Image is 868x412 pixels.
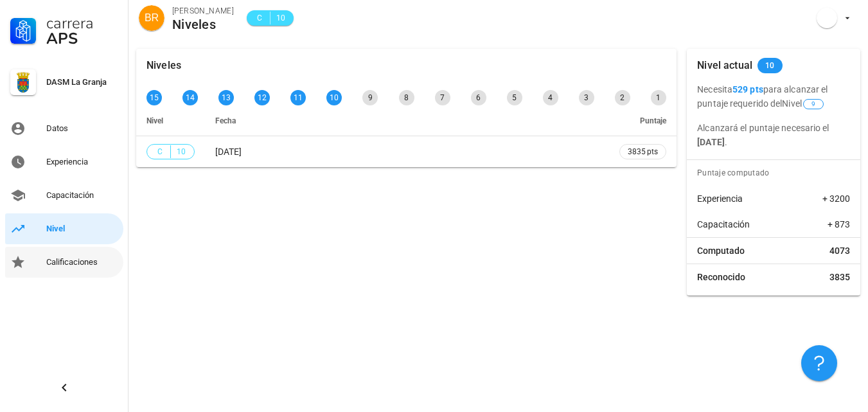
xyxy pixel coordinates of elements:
[507,90,522,105] div: 5
[46,123,118,134] div: Datos
[765,58,775,73] span: 10
[46,15,118,31] div: Carrera
[628,145,658,158] span: 3835 pts
[276,12,286,24] span: 10
[697,271,745,283] span: Reconocido
[828,218,850,231] span: + 873
[782,98,825,109] span: Nivel
[46,77,118,87] div: DASM La Granja
[692,160,860,186] div: Puntaje computado
[215,147,242,157] span: [DATE]
[182,90,198,105] div: 14
[543,90,558,105] div: 4
[615,90,630,105] div: 2
[215,116,236,125] span: Fecha
[817,8,837,28] div: avatar
[697,121,850,149] p: Alcanzará el puntaje necesario el .
[640,116,666,125] span: Puntaje
[829,271,850,283] span: 3835
[5,113,123,144] a: Datos
[146,49,181,82] div: Niveles
[155,145,165,158] span: C
[697,49,752,82] div: Nivel actual
[46,224,118,234] div: Nivel
[136,105,205,136] th: Nivel
[5,147,123,177] a: Experiencia
[290,90,306,105] div: 11
[609,105,677,136] th: Puntaje
[46,257,118,267] div: Calificaciones
[205,105,609,136] th: Fecha
[811,100,815,109] span: 9
[145,5,159,31] span: BR
[326,90,342,105] div: 10
[218,90,234,105] div: 13
[46,31,118,46] div: APS
[176,145,186,158] span: 10
[146,90,162,105] div: 15
[822,192,850,205] span: + 3200
[139,5,164,31] div: avatar
[172,17,234,31] div: Niveles
[5,247,123,278] a: Calificaciones
[435,90,450,105] div: 7
[732,84,763,94] b: 529 pts
[254,90,270,105] div: 12
[5,213,123,244] a: Nivel
[651,90,666,105] div: 1
[697,82,850,111] p: Necesita para alcanzar el puntaje requerido del
[254,12,265,24] span: C
[399,90,414,105] div: 8
[46,157,118,167] div: Experiencia
[829,244,850,257] span: 4073
[579,90,594,105] div: 3
[46,190,118,201] div: Capacitación
[471,90,486,105] div: 6
[697,218,750,231] span: Capacitación
[697,244,745,257] span: Computado
[172,4,234,17] div: [PERSON_NAME]
[697,192,743,205] span: Experiencia
[697,137,725,147] b: [DATE]
[362,90,378,105] div: 9
[146,116,163,125] span: Nivel
[5,180,123,211] a: Capacitación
